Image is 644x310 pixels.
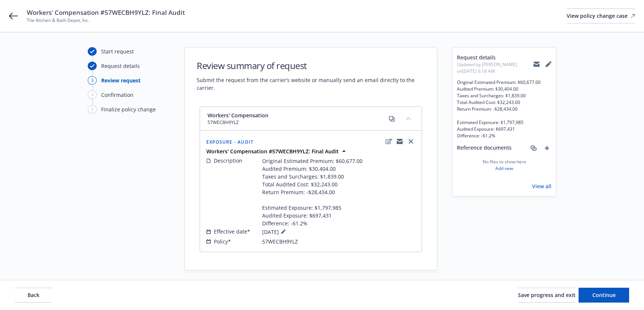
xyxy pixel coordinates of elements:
span: 57WECBH9YLZ [207,119,268,126]
a: associate [529,144,538,153]
span: Workers' Compensation [207,111,268,119]
h1: Review summary of request [197,59,425,72]
span: 57WECBH9YLZ [262,238,298,245]
a: View all [532,182,551,190]
a: close [406,137,415,146]
span: Exposure - Audit [206,139,254,145]
span: Description [214,157,242,164]
button: Back [15,288,52,303]
a: add [542,144,551,153]
span: Updated by [PERSON_NAME] on [DATE] 6:18 AM [457,61,534,75]
span: Effective date* [214,228,250,235]
a: edit [384,137,393,146]
strong: Workers' Compensation #57WECBH9YLZ: Final Audit [206,148,339,155]
span: The Kitchen & Bath Depot, Inc. [27,17,185,24]
div: Confirmation [101,91,133,99]
span: Policy* [214,238,231,245]
span: Workers' Compensation #57WECBH9YLZ: Final Audit [27,8,185,17]
div: 4 [88,91,97,99]
button: Save progress and exit [518,288,576,303]
div: 5 [88,105,97,114]
span: [DATE] [262,227,288,236]
a: copyLogging [395,137,404,146]
div: Start request [101,48,134,55]
span: Reference documents [457,144,512,153]
div: Workers' Compensation57WECBH9YLZcopycollapse content [200,107,422,131]
div: Review request [101,76,141,84]
a: Add new [495,165,513,172]
span: Request details [457,53,534,61]
button: Continue [579,288,629,303]
div: 3 [88,76,97,85]
span: Submit the request from the carrier’s website or manually send an email directly to the carrier. [197,76,425,92]
div: Request details [101,62,140,70]
span: Save progress and exit [518,291,576,298]
a: View policy change case [567,9,635,23]
span: No files to show here [483,159,526,165]
span: Continue [592,291,616,298]
span: Original Estimated Premium: $60,677.00 Audited Premium: $30,404.00 Taxes and Surcharges: $1,839.0... [457,79,551,139]
span: Original Estimated Premium: $60,677.00 Audited Premium: $30,404.00 Taxes and Surcharges: $1,839.0... [262,157,363,227]
div: Finalize policy change [101,105,156,113]
button: collapse content [402,112,414,124]
span: Back [28,291,39,298]
a: copy [387,114,396,123]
